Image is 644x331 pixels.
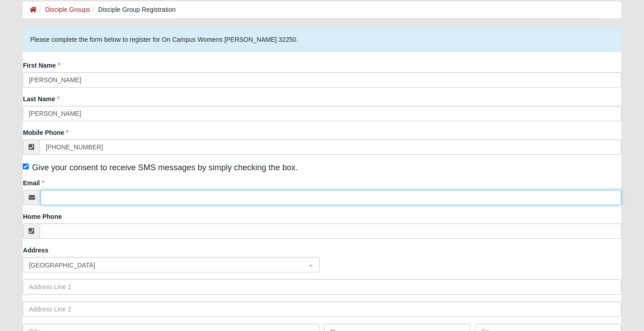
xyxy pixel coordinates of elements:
label: First Name [23,61,60,70]
label: Email [23,178,44,188]
label: Address [23,246,48,255]
span: Give your consent to receive SMS messages by simply checking the box. [32,163,297,172]
li: Disciple Group Registration [90,5,176,15]
label: Mobile Phone [23,128,69,137]
span: United States [29,260,297,270]
label: Home Phone [23,212,62,221]
a: Disciple Groups [45,6,90,13]
input: Address Line 1 [23,279,621,295]
label: Last Name [23,94,60,104]
input: Give your consent to receive SMS messages by simply checking the box. [23,163,29,169]
input: Address Line 2 [23,301,621,317]
div: Please complete the form below to register for On Campus Womens [PERSON_NAME] 32250. [23,28,621,52]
